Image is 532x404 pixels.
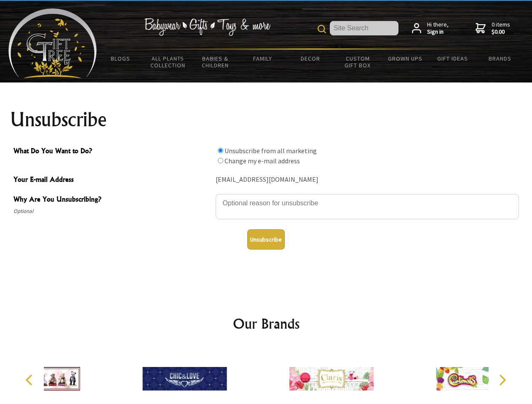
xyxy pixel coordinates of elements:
[216,173,519,186] div: [EMAIL_ADDRESS][DOMAIN_NAME]
[225,157,300,165] label: Change my e-mail address
[492,28,510,36] strong: $0.00
[218,158,223,163] input: What Do You Want to Do?
[10,109,522,130] h1: Unsubscribe
[429,50,476,67] a: Gift Ideas
[13,206,211,216] span: Optional
[17,314,516,334] h2: Our Brands
[225,146,317,155] label: Unsubscribe from all marketing
[144,50,192,74] a: All Plants Collection
[8,8,97,78] img: Babyware - Gifts - Toys and more...
[412,21,449,36] a: Hi there,Sign in
[247,229,285,250] button: Unsubscribe
[13,174,211,186] span: Your E-mail Address
[144,18,270,36] img: Babywear - Gifts - Toys & more
[97,50,144,67] a: BLOGS
[318,25,326,33] img: product search
[493,371,511,389] button: Next
[330,21,398,35] input: Site Search
[192,50,239,74] a: Babies & Children
[286,50,334,67] a: Decor
[476,50,524,67] a: Brands
[13,146,211,158] span: What Do You Want to Do?
[492,21,510,36] span: 0 items
[239,50,287,67] a: Family
[21,371,40,389] button: Previous
[427,21,449,36] span: Hi there,
[216,194,519,219] textarea: Why Are You Unsubscribing?
[13,194,211,206] span: Why Are You Unsubscribing?
[381,50,429,67] a: Grown Ups
[334,50,382,74] a: Custom Gift Box
[218,148,223,153] input: What Do You Want to Do?
[427,28,449,36] strong: Sign in
[476,21,510,36] a: 0 items$0.00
